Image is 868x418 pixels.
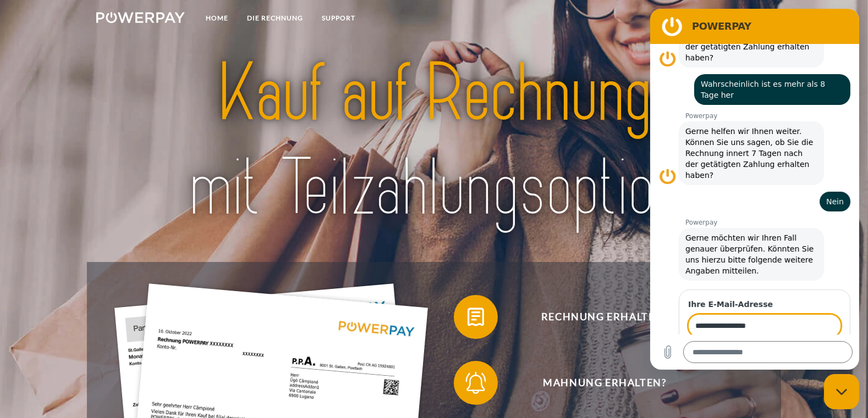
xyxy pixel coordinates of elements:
img: qb_bell.svg [462,369,490,397]
a: SUPPORT [312,8,365,28]
img: title-powerpay_de.svg [129,42,738,240]
img: qb_bill.svg [462,303,490,331]
button: Mahnung erhalten? [454,361,740,405]
button: Rechnung erhalten? [454,295,740,339]
img: logo-powerpay-white.svg [96,12,185,23]
a: Home [196,8,238,28]
a: DIE RECHNUNG [238,8,312,28]
span: Rechnung erhalten? [470,295,739,339]
iframe: Schaltfläche zum Öffnen des Messaging-Fensters; Konversation läuft [824,374,859,409]
iframe: Messaging-Fenster [650,9,859,370]
a: agb [715,8,749,28]
span: Mahnung erhalten? [470,361,739,405]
